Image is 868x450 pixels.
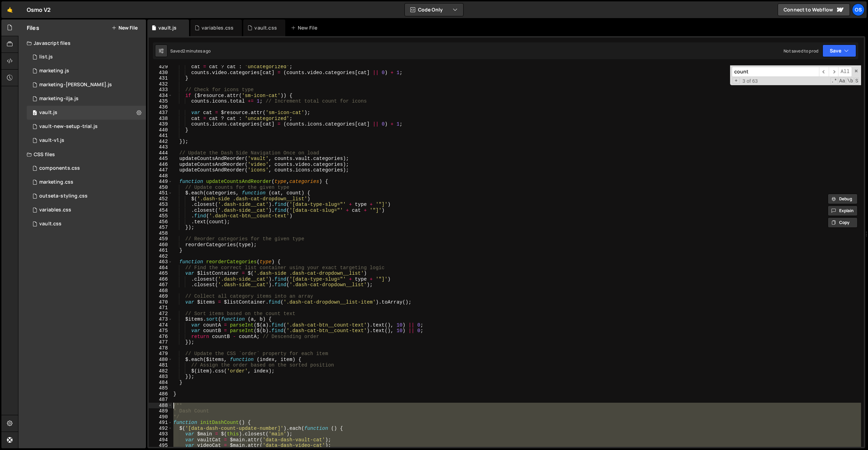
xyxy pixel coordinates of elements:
div: Osmo V2 [27,6,51,14]
div: 492 [149,426,172,432]
div: 16596/45424.js [27,78,146,92]
div: 458 [149,231,172,236]
div: 473 [149,316,172,322]
div: 479 [149,351,172,357]
div: marketing.css [39,179,73,185]
button: Copy [828,217,858,228]
span: Whole Word Search [846,78,854,85]
a: Os [852,3,865,16]
div: marketing.js [39,68,69,74]
div: 475 [149,328,172,334]
div: variables.css [39,207,71,213]
div: 474 [149,322,172,328]
div: 449 [149,179,172,185]
span: ​ [819,67,829,77]
div: CSS files [18,147,146,161]
div: 434 [149,93,172,99]
div: 488 [149,403,172,409]
div: 464 [149,265,172,271]
div: 431 [149,75,172,81]
span: 0 [33,111,37,116]
input: Search for [732,67,819,77]
div: 16596/45153.css [27,217,146,231]
div: 460 [149,242,172,248]
span: ​ [829,67,838,77]
div: 436 [149,104,172,110]
div: 471 [149,305,172,311]
div: vault-new-setup-trial.js [39,123,98,130]
div: New File [291,24,320,31]
span: Alt-Enter [838,67,852,77]
div: 459 [149,236,172,242]
div: outseta-styling.css [39,193,88,199]
div: 448 [149,173,172,179]
button: New File [112,25,138,31]
div: 2 minutes ago [183,48,211,54]
div: 489 [149,408,172,414]
button: Debug [828,194,858,204]
div: 486 [149,391,172,397]
div: 16596/45422.js [27,64,146,78]
div: 437 [149,110,172,116]
div: 468 [149,288,172,294]
div: 470 [149,299,172,305]
div: 463 [149,259,172,265]
div: 493 [149,431,172,437]
div: 432 [149,81,172,87]
button: Explain [828,206,858,216]
div: list.js [39,54,53,60]
div: 16596/45133.js [27,106,146,120]
div: 16596/45423.js [27,92,146,106]
div: 454 [149,208,172,214]
span: 3 of 63 [740,78,761,84]
div: 457 [149,225,172,231]
div: 466 [149,276,172,282]
div: 477 [149,339,172,345]
span: Search In Selection [854,78,859,85]
div: 485 [149,385,172,391]
div: vault.js [158,24,177,31]
div: 480 [149,357,172,363]
div: 444 [149,150,172,156]
div: 438 [149,116,172,122]
button: Save [822,45,856,57]
div: 453 [149,202,172,208]
div: marketing-[PERSON_NAME].js [39,82,112,88]
span: Toggle Replace mode [732,78,740,84]
div: 478 [149,345,172,351]
div: 495 [149,443,172,449]
div: 455 [149,213,172,219]
div: vault.css [39,221,62,227]
div: 16596/45152.js [27,120,146,134]
div: 465 [149,271,172,276]
h2: Files [27,24,39,32]
div: 451 [149,190,172,196]
div: 439 [149,121,172,127]
div: 456 [149,219,172,225]
div: 491 [149,420,172,426]
button: Code Only [405,3,463,16]
div: 472 [149,311,172,317]
div: components.css [39,165,80,171]
span: RegExp Search [830,78,838,85]
div: 442 [149,139,172,145]
div: 450 [149,185,172,191]
div: vault.js [39,110,57,116]
div: 482 [149,368,172,374]
span: CaseSensitive Search [838,78,846,85]
div: 490 [149,414,172,420]
a: 🤙 [1,1,18,18]
div: Javascript files [18,36,146,50]
div: 445 [149,156,172,162]
div: 481 [149,362,172,368]
div: 441 [149,133,172,139]
a: Connect to Webflow [778,3,850,16]
div: 429 [149,64,172,70]
div: 16596/45154.css [27,203,146,217]
div: 452 [149,196,172,202]
div: 16596/45511.css [27,161,146,175]
div: 430 [149,70,172,76]
div: 16596/45156.css [27,189,146,203]
div: 443 [149,144,172,150]
div: 440 [149,127,172,133]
